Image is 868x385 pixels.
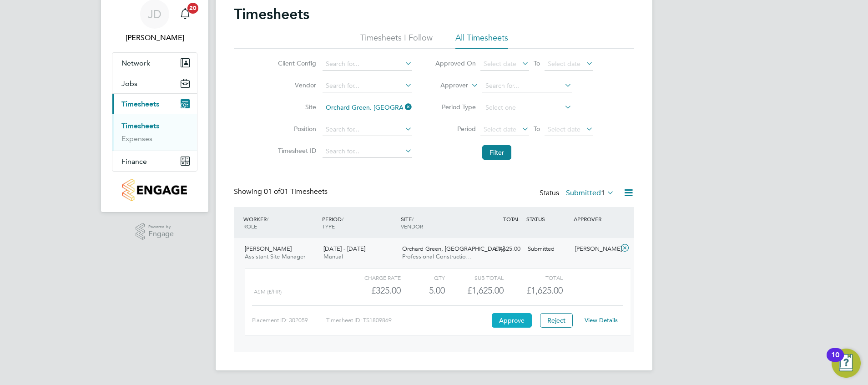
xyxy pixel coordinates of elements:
div: STATUS [524,211,571,227]
a: Timesheets [121,122,159,130]
label: Timesheet ID [275,147,316,155]
label: Client Config [275,59,316,67]
a: Go to home page [112,179,197,201]
span: 01 Timesheets [264,187,328,196]
button: Jobs [112,73,197,93]
span: Jobs [121,79,137,88]
label: Site [275,103,316,111]
div: Placement ID: 302059 [252,313,326,328]
span: / [342,215,343,223]
button: Reject [540,313,573,328]
div: SITE [399,211,477,234]
span: ROLE [243,223,257,230]
div: Timesheet ID: TS1809869 [326,313,490,328]
span: / [267,215,268,223]
div: WORKER [241,211,320,234]
label: Approved On [435,59,476,67]
span: Powered by [148,223,174,231]
label: Position [275,125,316,133]
button: Timesheets [112,94,197,114]
input: Search for... [323,145,412,158]
input: Search for... [323,101,412,114]
span: ASM (£/HR) [254,289,282,295]
label: Period [435,125,476,133]
span: / [412,215,414,223]
label: Vendor [275,81,316,89]
span: Network [121,59,150,67]
input: Search for... [323,80,412,92]
div: £325.00 [342,283,401,298]
li: Timesheets I Follow [360,32,433,49]
div: Submitted [524,242,571,257]
span: Engage [148,230,174,238]
h2: Timesheets [234,5,309,23]
button: Approve [492,313,532,328]
span: Professional Constructio… [402,253,472,260]
div: £1,625.00 [445,283,504,298]
div: APPROVER [571,211,619,227]
a: Powered byEngage [136,223,174,240]
span: £1,625.00 [526,285,563,296]
label: Approver [427,81,468,90]
input: Search for... [323,58,412,71]
button: Filter [482,145,511,160]
span: Select date [484,60,516,68]
a: Expenses [121,134,152,143]
span: To [531,123,543,135]
span: Select date [484,125,516,133]
div: Sub Total [445,272,504,283]
div: £1,625.00 [477,242,524,257]
span: Joseph Duddy [112,32,197,43]
div: [PERSON_NAME] [571,242,619,257]
li: All Timesheets [455,32,508,49]
div: Total [504,272,562,283]
label: Submitted [566,188,614,198]
input: Search for... [323,123,412,136]
div: Status [540,187,616,200]
button: Network [112,53,197,73]
span: Manual [323,253,343,260]
div: Timesheets [112,114,197,151]
div: QTY [401,272,445,283]
label: Period Type [435,103,476,111]
span: Timesheets [121,100,159,108]
span: To [531,57,543,69]
button: Open Resource Center, 10 new notifications [832,349,861,378]
span: TOTAL [503,215,520,223]
span: Assistant Site Manager [245,253,305,260]
div: PERIOD [320,211,399,234]
div: 5.00 [401,283,445,298]
span: 20 [187,3,198,14]
input: Select one [482,101,572,114]
div: Charge rate [342,272,401,283]
input: Search for... [482,80,572,92]
span: TYPE [322,223,335,230]
div: 10 [831,355,839,367]
img: countryside-properties-logo-retina.png [122,179,187,201]
button: Finance [112,151,197,171]
span: Select date [548,60,580,68]
span: Finance [121,157,147,166]
span: [PERSON_NAME] [245,245,292,253]
span: JD [148,8,161,20]
span: [DATE] - [DATE] [323,245,365,253]
a: View Details [585,316,618,324]
span: 01 of [264,187,280,196]
span: VENDOR [401,223,423,230]
span: Select date [548,125,580,133]
div: Showing [234,187,329,197]
span: 1 [601,188,605,198]
span: Orchard Green, [GEOGRAPHIC_DATA] [402,245,505,253]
